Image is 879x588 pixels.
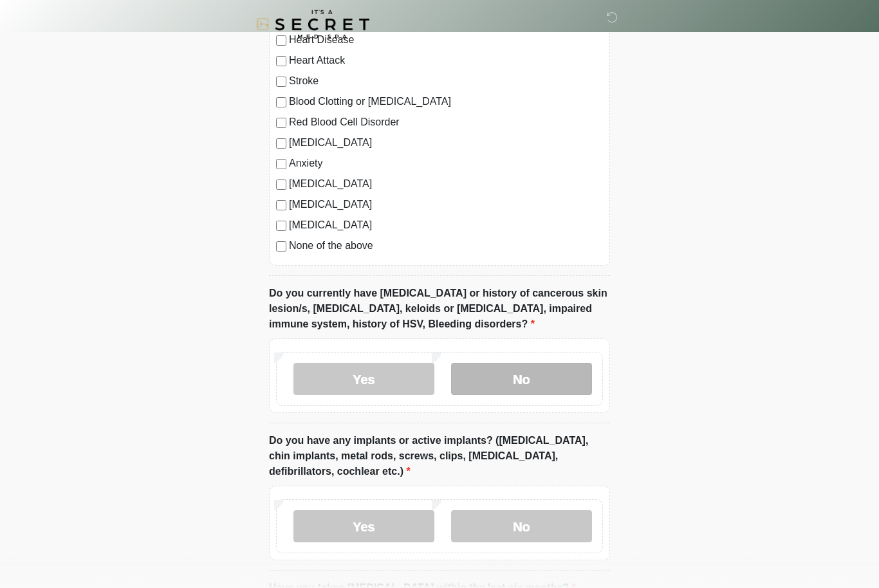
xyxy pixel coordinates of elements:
label: [MEDICAL_DATA] [289,197,603,212]
input: Red Blood Cell Disorder [276,118,286,128]
label: Blood Clotting or [MEDICAL_DATA] [289,94,603,109]
input: Stroke [276,77,286,87]
label: [MEDICAL_DATA] [289,176,603,192]
input: Heart Attack [276,56,286,66]
label: [MEDICAL_DATA] [289,135,603,151]
input: [MEDICAL_DATA] [276,138,286,149]
img: It's A Secret Med Spa Logo [256,10,369,39]
label: [MEDICAL_DATA] [289,217,603,233]
label: Do you have any implants or active implants? ([MEDICAL_DATA], chin implants, metal rods, screws, ... [269,433,610,479]
label: Stroke [289,73,603,89]
label: None of the above [289,238,603,253]
label: Do you currently have [MEDICAL_DATA] or history of cancerous skin lesion/s, [MEDICAL_DATA], keloi... [269,286,610,332]
input: [MEDICAL_DATA] [276,179,286,190]
input: Anxiety [276,159,286,169]
input: [MEDICAL_DATA] [276,221,286,231]
input: None of the above [276,241,286,252]
label: Yes [293,510,434,542]
label: No [451,510,592,542]
label: Heart Attack [289,53,603,68]
label: Anxiety [289,156,603,171]
label: No [451,363,592,395]
input: [MEDICAL_DATA] [276,200,286,210]
input: Blood Clotting or [MEDICAL_DATA] [276,97,286,107]
label: Red Blood Cell Disorder [289,115,603,130]
label: Yes [293,363,434,395]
